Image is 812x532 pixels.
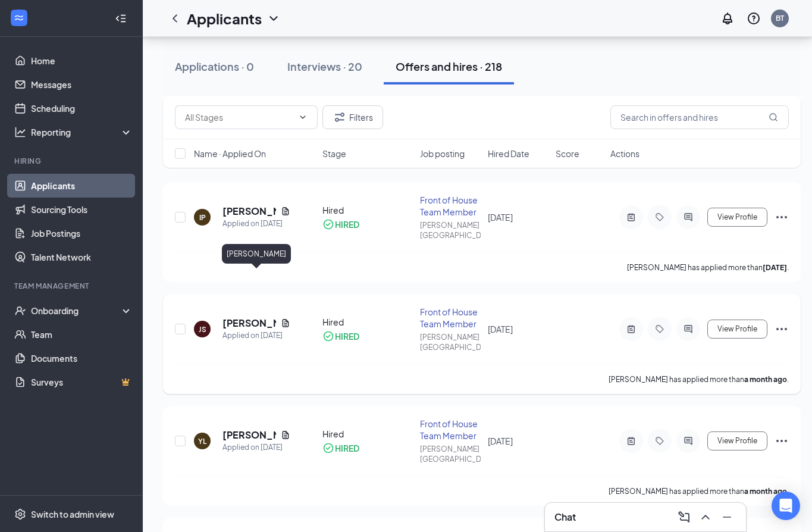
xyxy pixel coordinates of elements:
svg: ChevronDown [298,112,308,122]
span: Actions [610,148,639,159]
a: Team [31,323,133,346]
svg: ChevronLeft [168,11,182,26]
svg: ChevronDown [267,11,281,26]
svg: Tag [653,436,667,446]
svg: ActiveNote [624,324,638,334]
a: Home [31,49,133,73]
a: Documents [31,346,133,370]
div: Team Management [14,281,130,291]
a: Messages [31,73,133,96]
span: [DATE] [488,324,513,334]
svg: CheckmarkCircle [322,330,334,342]
svg: UserCheck [14,305,26,317]
svg: Settings [14,508,26,520]
a: Job Postings [31,221,133,245]
span: Job posting [420,148,465,159]
div: BT [776,13,784,23]
svg: Document [281,318,290,328]
span: View Profile [717,325,757,333]
div: Applied on [DATE] [222,442,290,453]
div: [PERSON_NAME] [222,244,291,264]
span: Score [556,148,579,159]
div: HIRED [335,330,359,342]
div: HIRED [335,218,359,230]
a: Sourcing Tools [31,198,133,221]
svg: CheckmarkCircle [322,218,334,230]
div: Front of House Team Member [420,194,481,218]
span: View Profile [717,213,757,221]
div: [PERSON_NAME][GEOGRAPHIC_DATA] [420,220,481,240]
h5: [PERSON_NAME] [222,428,276,442]
b: a month ago [744,375,787,384]
input: All Stages [185,111,293,124]
div: Applied on [DATE] [222,330,290,342]
button: View Profile [707,320,767,339]
svg: Minimize [720,510,734,524]
p: [PERSON_NAME] has applied more than . [627,262,789,273]
span: Hired Date [488,148,529,159]
div: Front of House Team Member [420,306,481,330]
div: IP [199,212,206,223]
svg: ActiveChat [681,324,695,334]
b: [DATE] [763,263,787,272]
svg: Tag [653,212,667,222]
svg: MagnifyingGlass [769,112,778,122]
div: Applications · 0 [175,59,254,74]
p: [PERSON_NAME] has applied more than . [609,486,789,496]
button: View Profile [707,431,767,450]
svg: Document [281,430,290,440]
div: Front of House Team Member [420,418,481,442]
div: JS [199,324,206,334]
a: Scheduling [31,96,133,120]
div: Switch to admin view [31,508,114,520]
span: [DATE] [488,212,513,223]
svg: ChevronUp [698,510,713,524]
h5: [PERSON_NAME] [222,205,276,218]
svg: QuestionInfo [747,11,761,26]
svg: ActiveChat [681,436,695,446]
span: Name · Applied On [194,148,266,159]
svg: Filter [333,110,347,124]
div: Hired [322,316,413,328]
a: Applicants [31,174,133,198]
div: [PERSON_NAME][GEOGRAPHIC_DATA] [420,332,481,352]
button: ComposeMessage [675,508,694,527]
button: Minimize [717,508,736,527]
div: Interviews · 20 [287,59,362,74]
button: Filter Filters [322,105,383,129]
div: Offers and hires · 218 [396,59,502,74]
div: Hired [322,428,413,440]
svg: Ellipses [775,210,789,224]
svg: Analysis [14,126,26,138]
input: Search in offers and hires [610,105,789,129]
div: Applied on [DATE] [222,218,290,230]
svg: CheckmarkCircle [322,442,334,454]
h3: Chat [554,511,576,524]
span: View Profile [717,437,757,445]
a: Talent Network [31,245,133,269]
h1: Applicants [187,8,262,29]
svg: ActiveNote [624,436,638,446]
svg: ComposeMessage [677,510,691,524]
div: Hired [322,204,413,216]
div: [PERSON_NAME][GEOGRAPHIC_DATA] [420,444,481,464]
button: ChevronUp [696,508,715,527]
span: Stage [322,148,346,159]
svg: ActiveNote [624,212,638,222]
a: SurveysCrown [31,370,133,394]
b: a month ago [744,487,787,496]
svg: Document [281,206,290,216]
div: Hiring [14,156,130,166]
button: View Profile [707,208,767,227]
svg: Tag [653,324,667,334]
svg: Ellipses [775,322,789,336]
p: [PERSON_NAME] has applied more than . [609,374,789,384]
span: [DATE] [488,436,513,446]
svg: Collapse [115,12,127,24]
svg: Ellipses [775,434,789,448]
svg: WorkstreamLogo [13,12,25,24]
div: Reporting [31,126,133,138]
svg: ActiveChat [681,212,695,222]
div: YL [198,436,206,446]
